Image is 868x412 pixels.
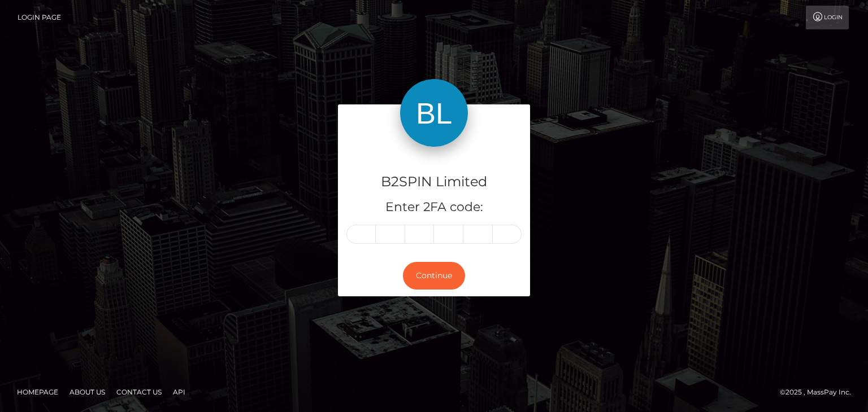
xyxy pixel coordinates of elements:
[112,383,166,401] a: Contact Us
[806,6,849,29] a: Login
[403,262,465,290] button: Continue
[400,79,468,147] img: B2SPIN Limited
[168,383,190,401] a: API
[346,199,522,216] h5: Enter 2FA code:
[12,383,63,401] a: Homepage
[780,386,860,398] div: © 2025 , MassPay Inc.
[65,383,110,401] a: About Us
[346,172,522,192] h4: B2SPIN Limited
[18,6,61,29] a: Login Page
